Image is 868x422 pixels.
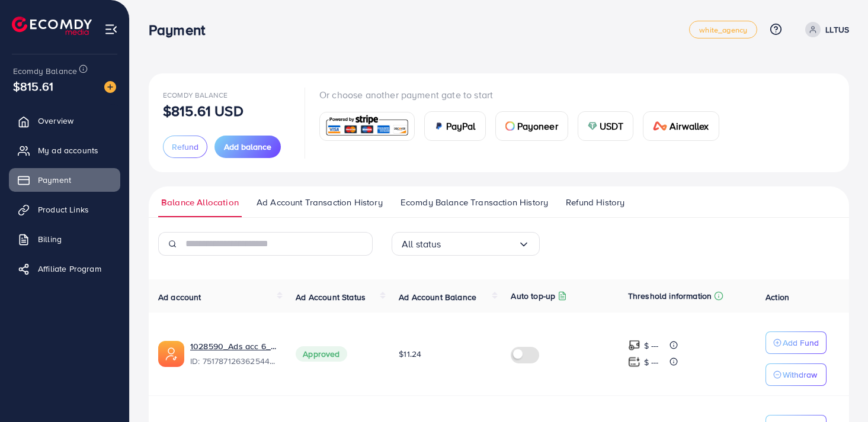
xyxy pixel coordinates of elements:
[783,336,819,350] p: Add Fund
[172,141,198,153] span: Refund
[653,121,667,131] img: card
[424,111,486,141] a: cardPayPal
[163,90,228,100] span: Ecomdy Balance
[818,369,859,413] iframe: Chat
[9,138,120,162] a: My ad accounts
[446,119,476,133] span: PayPal
[158,291,201,303] span: Ad account
[800,22,849,37] a: LLTUS
[495,111,568,141] a: cardPayoneer
[190,340,277,368] div: <span class='underline'>1028590_Ads acc 6_1750390915755</span></br>7517871263625445383
[9,257,120,281] a: Affiliate Program
[9,168,120,192] a: Payment
[104,81,116,93] img: image
[392,232,540,256] div: Search for option
[214,136,281,158] button: Add balance
[224,141,271,153] span: Add balance
[399,291,476,303] span: Ad Account Balance
[517,119,558,133] span: Payoneer
[644,355,659,369] p: $ ---
[296,346,347,362] span: Approved
[38,115,73,127] span: Overview
[9,198,120,221] a: Product Links
[689,21,757,38] a: white_agency
[578,111,634,141] a: cardUSDT
[628,356,640,368] img: top-up amount
[401,196,548,209] span: Ecomdy Balance Transaction History
[511,289,555,303] p: Auto top-up
[319,88,729,102] p: Or choose another payment gate to start
[783,368,817,382] p: Withdraw
[163,104,244,118] p: $815.61 USD
[190,340,277,352] a: 1028590_Ads acc 6_1750390915755
[38,263,101,275] span: Affiliate Program
[765,291,789,303] span: Action
[104,22,118,36] img: menu
[588,121,597,131] img: card
[38,233,62,245] span: Billing
[765,331,827,354] button: Add Fund
[9,227,120,251] a: Billing
[190,355,277,367] span: ID: 7517871263625445383
[38,204,89,215] span: Product Links
[628,289,712,303] p: Threshold information
[13,78,53,95] span: $815.61
[825,22,849,37] p: LLTUS
[505,121,515,131] img: card
[566,196,624,209] span: Refund History
[319,112,415,141] a: card
[38,144,98,156] span: My ad accounts
[765,363,827,386] button: Withdraw
[324,114,411,139] img: card
[163,136,207,158] button: Refund
[441,235,518,253] input: Search for option
[628,339,640,352] img: top-up amount
[296,291,366,303] span: Ad Account Status
[399,348,421,360] span: $11.24
[644,339,659,353] p: $ ---
[643,111,719,141] a: cardAirwallex
[699,26,747,34] span: white_agency
[670,119,709,133] span: Airwallex
[13,65,77,77] span: Ecomdy Balance
[38,174,71,186] span: Payment
[12,17,92,35] img: logo
[158,341,184,367] img: ic-ads-acc.e4c84228.svg
[149,21,214,38] h3: Payment
[600,119,624,133] span: USDT
[402,235,441,253] span: All status
[257,196,383,209] span: Ad Account Transaction History
[161,196,239,209] span: Balance Allocation
[9,109,120,133] a: Overview
[434,121,444,131] img: card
